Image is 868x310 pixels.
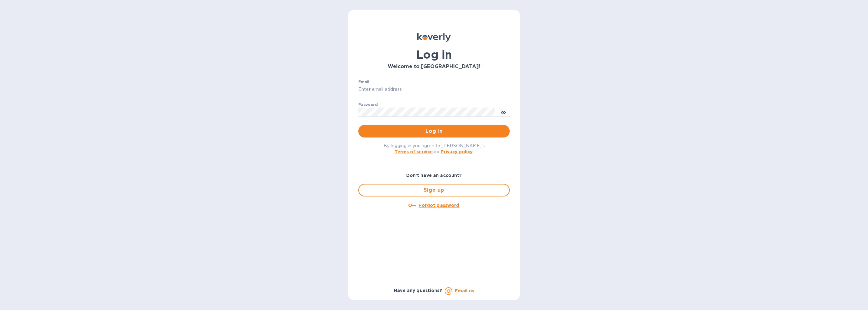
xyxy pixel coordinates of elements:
[358,184,510,196] button: Sign up
[417,33,451,42] img: Koverly
[358,80,369,84] label: Email
[364,186,504,194] span: Sign up
[363,127,505,135] span: Log in
[441,149,472,154] a: Privacy policy
[395,149,433,154] a: Terms of service
[358,64,510,70] h3: Welcome to [GEOGRAPHIC_DATA]!
[358,85,510,94] input: Enter email address
[419,203,459,208] u: Forgot password
[358,103,378,107] label: Password
[358,125,510,137] button: Log in
[406,173,462,178] b: Don't have an account?
[384,143,485,154] span: By logging in you agree to [PERSON_NAME]'s and .
[497,106,510,118] button: toggle password visibility
[358,48,510,61] h1: Log in
[394,288,442,293] b: Have any questions?
[455,288,474,293] a: Email us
